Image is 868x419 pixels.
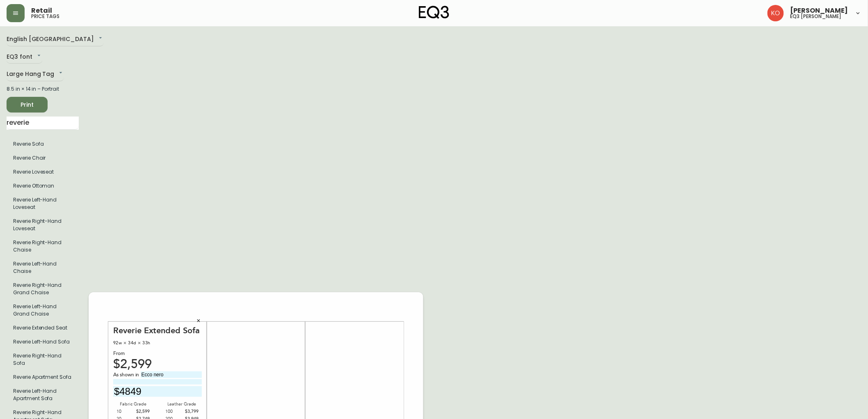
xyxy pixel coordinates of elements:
span: As shown in [113,371,141,379]
li: Reverie Sofa [7,137,79,151]
span: Retail [31,7,52,14]
span: [PERSON_NAME] [790,7,848,14]
img: logo [419,6,449,19]
li: Reverie Left-Hand Chaise [7,257,79,278]
li: Large Hang Tag [7,236,79,257]
span: Print [13,100,41,110]
div: EQ3 font [7,50,42,64]
li: Reverie Chair [7,151,79,165]
div: $2,599 [133,408,150,415]
li: Reverie Right-Hand Grand Chaise [7,278,79,300]
li: Large Hang Tag [7,335,79,349]
li: Large Hang Tag [7,321,79,335]
li: Large Hang Tag [7,214,79,236]
div: From [113,350,202,357]
h5: price tags [31,14,59,19]
div: English [GEOGRAPHIC_DATA] [7,33,104,46]
div: Leather Grade [162,401,202,408]
img: 9beb5e5239b23ed26e0d832b1b8f6f2a [767,5,784,21]
div: Reverie Extended Sofa [113,325,202,336]
div: 10 [116,408,133,415]
div: Large Hang Tag [7,68,64,81]
li: Large Hang Tag [7,349,79,370]
div: 100 [165,408,182,415]
input: fabric/leather and leg [141,371,202,378]
li: Large Hang Tag [7,384,79,405]
li: Reverie Loveseat [7,165,79,179]
div: 92w × 34d × 33h [113,339,202,347]
div: 8.5 in × 14 in – Portrait [7,85,79,93]
li: Large Hang Tag [7,370,79,384]
input: price excluding $ [113,386,202,397]
button: Print [7,97,48,112]
input: Search [7,117,79,130]
li: Large Hang Tag [7,179,79,193]
div: Fabric Grade [113,401,153,408]
div: $2,599 [113,361,202,368]
div: $3,799 [182,408,199,415]
li: Large Hang Tag [7,193,79,214]
li: Large Hang Tag [7,300,79,321]
h5: eq3 [PERSON_NAME] [790,14,842,19]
